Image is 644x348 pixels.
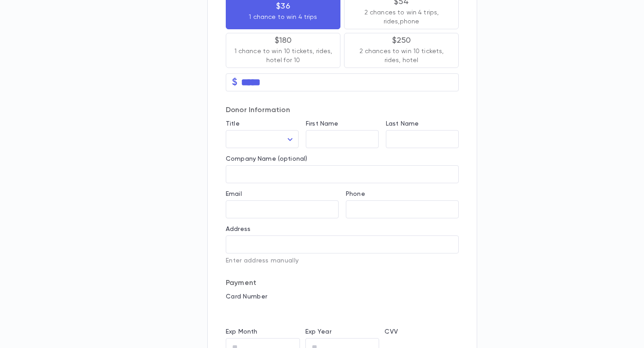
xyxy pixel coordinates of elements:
label: Exp Month [226,328,257,335]
p: 1 chance to win 10 tickets, rides, hotel for 10 [233,47,333,65]
p: $36 [276,2,290,11]
label: Exp Year [305,328,331,335]
label: Title [226,120,240,127]
p: Payment [226,279,459,288]
label: Email [226,190,242,198]
p: 1 chance to win 4 trips [249,13,317,22]
p: Donor Information [226,106,459,115]
p: $250 [392,36,411,45]
p: $ [232,78,237,87]
label: Last Name [386,120,419,127]
iframe: card [226,303,459,321]
label: Company Name (optional) [226,155,307,163]
button: $1801 chance to win 10 tickets, rides, hotel for 10 [226,33,340,68]
label: Address [226,226,250,233]
p: $180 [275,36,292,45]
p: Card Number [226,293,459,300]
div: ​ [226,131,299,148]
p: 2 chances to win 10 tickets, rides, hotel [352,47,451,65]
p: 2 chances to win 4 trips, rides,phone [352,8,451,26]
button: $2502 chances to win 10 tickets, rides, hotel [344,33,459,68]
label: First Name [306,120,338,127]
p: CVV [385,328,459,335]
label: Phone [346,190,365,198]
p: Enter address manually [226,257,459,264]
